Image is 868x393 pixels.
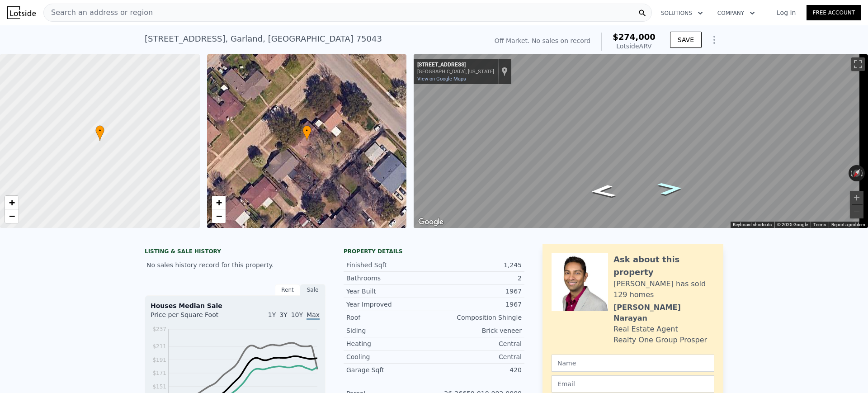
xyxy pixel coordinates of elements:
div: Price per Square Foot [151,310,235,325]
div: Realty One Group Prosper [613,335,707,346]
div: [STREET_ADDRESS] [417,62,494,69]
input: Email [552,375,714,393]
div: • [302,125,311,141]
span: • [302,127,311,135]
span: − [9,210,15,222]
a: Open this area in Google Maps (opens a new window) [416,216,446,228]
tspan: $211 [152,343,166,350]
span: Search an address or region [44,7,153,18]
div: 1,245 [434,260,522,270]
div: Central [434,339,522,348]
div: Bathrooms [346,274,434,283]
path: Go Southwest, Tahoe Dr [647,179,694,198]
div: Siding [346,326,434,335]
img: Google [416,216,446,228]
a: Terms (opens in new tab) [813,222,826,227]
span: Max [307,311,320,320]
span: 3Y [279,311,287,318]
a: Zoom in [5,196,19,209]
button: SAVE [670,32,702,48]
span: • [95,127,104,135]
span: + [9,197,15,208]
tspan: $171 [152,370,166,376]
input: Name [552,355,714,372]
button: Zoom in [850,191,863,204]
div: LISTING & SALE HISTORY [145,248,325,257]
div: 1967 [434,287,522,296]
div: Year Improved [346,300,434,309]
div: Year Built [346,287,434,296]
button: Show Options [705,31,723,49]
a: Zoom out [5,209,19,223]
tspan: $191 [152,357,166,363]
div: [STREET_ADDRESS] , Garland , [GEOGRAPHIC_DATA] 75043 [145,33,382,45]
span: $274,000 [613,32,656,42]
div: Roof [346,313,434,322]
div: 1967 [434,300,522,309]
a: Show location on map [501,66,508,76]
span: 1Y [268,311,276,318]
div: • [95,125,104,141]
div: No sales history record for this property. [145,257,325,273]
div: [PERSON_NAME] has sold 129 homes [613,279,714,300]
button: Toggle fullscreen view [851,57,865,71]
a: Free Account [807,5,861,20]
div: Composition Shingle [434,313,522,322]
button: Reset the view [849,165,864,182]
div: Ask about this property [613,253,714,279]
a: Report a problem [831,222,865,227]
div: [PERSON_NAME] Narayan [613,302,714,324]
tspan: $151 [152,384,166,390]
div: Heating [346,339,434,348]
a: Zoom in [212,196,226,209]
div: Central [434,352,522,361]
div: [GEOGRAPHIC_DATA], [US_STATE] [417,69,494,75]
div: Map [414,54,868,228]
button: Rotate clockwise [860,165,865,181]
span: © 2025 Google [777,222,808,227]
a: Zoom out [212,209,226,223]
button: Solutions [654,5,710,21]
div: Rent [275,284,300,296]
div: Street View [414,54,868,228]
div: Property details [344,248,524,255]
div: Sale [300,284,325,296]
img: Lotside [7,6,36,19]
span: + [216,197,222,208]
div: Finished Sqft [346,260,434,270]
div: Houses Median Sale [151,301,320,310]
button: Rotate counterclockwise [849,165,854,181]
tspan: $237 [152,326,166,332]
span: 10Y [291,311,303,318]
a: Log In [766,8,807,17]
path: Go Northeast, Tahoe Dr [580,182,627,200]
div: Off Market. No sales on record [495,36,590,45]
button: Keyboard shortcuts [733,222,772,228]
button: Zoom out [850,205,863,218]
div: Lotside ARV [613,42,656,51]
div: Cooling [346,352,434,361]
span: − [216,210,222,222]
div: Real Estate Agent [613,324,678,335]
div: 2 [434,274,522,283]
div: Brick veneer [434,326,522,335]
div: 420 [434,365,522,374]
div: Garage Sqft [346,365,434,374]
a: View on Google Maps [417,76,466,82]
button: Company [710,5,762,21]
